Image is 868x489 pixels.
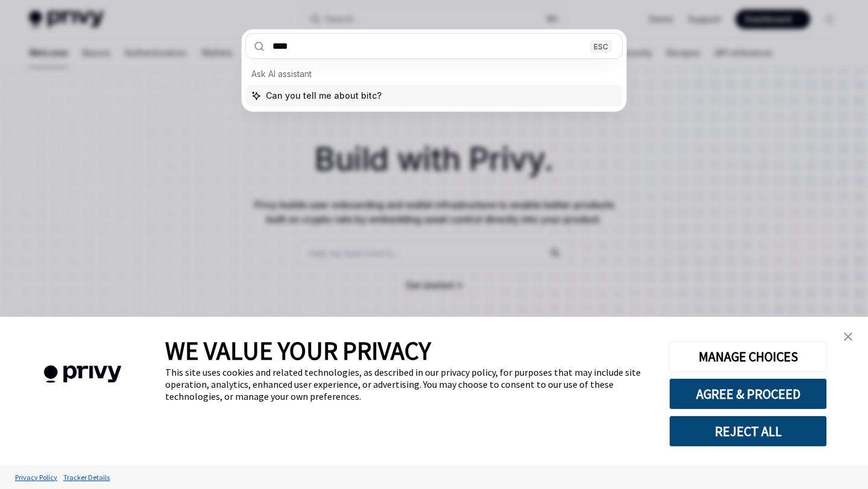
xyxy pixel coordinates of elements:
[60,467,113,488] a: Tracker Details
[669,378,827,410] button: AGREE & PROCEED
[844,332,852,341] img: close banner
[165,335,431,366] span: WE VALUE YOUR PRIVACY
[836,325,860,349] a: close banner
[245,63,623,85] div: Ask AI assistant
[590,40,612,52] div: ESC
[266,90,382,102] span: Can you tell me about bitc?
[669,416,827,447] button: REJECT ALL
[165,366,651,402] div: This site uses cookies and related technologies, as described in our privacy policy, for purposes...
[669,341,827,372] button: MANAGE CHOICES
[18,348,147,400] img: company logo
[12,467,60,488] a: Privacy Policy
